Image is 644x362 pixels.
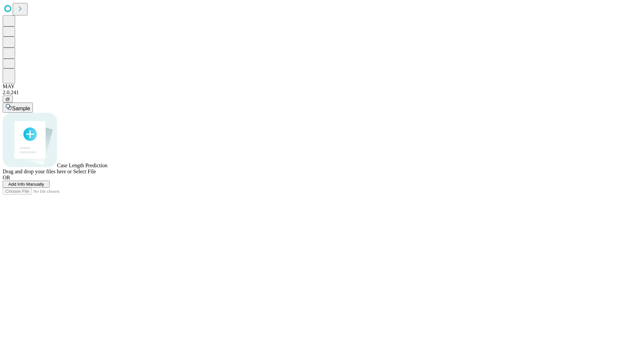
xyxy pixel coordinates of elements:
button: Sample [3,103,33,113]
span: Sample [12,106,30,111]
button: @ [3,96,13,103]
span: Case Length Prediction [57,163,107,168]
div: MAY [3,83,641,89]
span: Drag and drop your files here or [3,169,72,174]
span: OR [3,175,10,180]
span: Select File [73,169,96,174]
span: Add Info Manually [8,182,44,187]
span: @ [5,97,10,102]
button: Add Info Manually [3,181,50,188]
div: 2.0.241 [3,89,641,96]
